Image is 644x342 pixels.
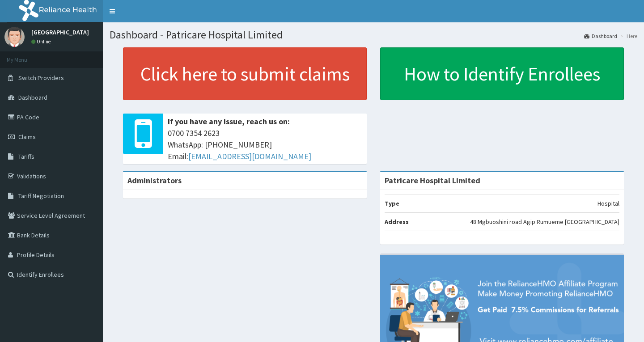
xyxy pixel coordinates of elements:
[127,175,182,186] b: Administrators
[18,133,36,141] span: Claims
[123,47,367,100] a: Click here to submit claims
[18,152,34,160] span: Tariffs
[584,32,617,40] a: Dashboard
[168,127,362,162] span: 0700 7354 2623 WhatsApp: [PHONE_NUMBER] Email:
[597,199,619,208] p: Hospital
[18,93,47,101] span: Dashboard
[385,218,409,226] b: Address
[470,217,619,226] p: 48 Mgbuoshini road Agip Rumueme [GEOGRAPHIC_DATA]
[168,116,290,127] b: If you have any issue, reach us on:
[380,47,624,100] a: How to Identify Enrollees
[31,38,53,45] a: Online
[31,29,89,35] p: [GEOGRAPHIC_DATA]
[188,151,311,161] a: [EMAIL_ADDRESS][DOMAIN_NAME]
[4,27,25,47] img: User Image
[618,32,637,40] li: Here
[385,199,399,207] b: Type
[110,29,637,41] h1: Dashboard - Patricare Hospital Limited
[18,74,64,82] span: Switch Providers
[18,192,64,200] span: Tariff Negotiation
[385,175,480,186] strong: Patricare Hospital Limited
